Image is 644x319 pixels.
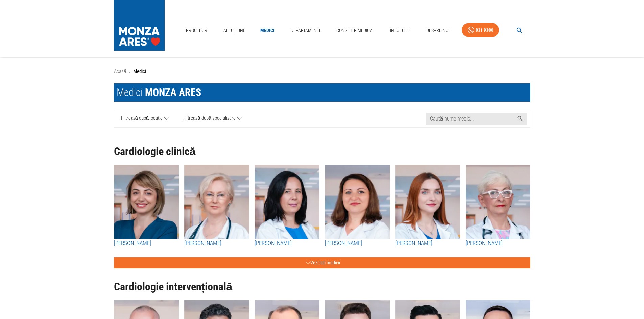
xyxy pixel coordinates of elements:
a: [PERSON_NAME] [466,239,530,248]
h1: Cardiologie clinică [114,145,530,157]
a: [PERSON_NAME] [325,239,390,248]
span: Filtrează după specializare [183,114,236,123]
span: Filtrează după locație [121,114,163,123]
a: Consilier Medical [334,24,378,37]
a: Afecțiuni [221,24,247,37]
a: [PERSON_NAME] [255,239,319,248]
img: Dr. Silvia Deaconu [114,165,179,239]
li: › [129,68,130,75]
a: Filtrează după locație [114,110,176,127]
a: Filtrează după specializare [176,110,249,127]
a: Despre Noi [424,24,452,37]
img: Dr. Irina Macovei Dorobanțu [395,165,460,239]
button: Vezi toți medicii [114,257,530,268]
img: Dr. Raluca Naidin [325,165,390,239]
a: Medici [257,24,278,37]
a: Info Utile [387,24,414,37]
nav: breadcrumb [114,68,530,75]
a: Proceduri [183,24,211,37]
a: [PERSON_NAME] [114,239,179,248]
a: Departamente [288,24,324,37]
a: 031 9300 [462,23,499,37]
h1: Cardiologie intervențională [114,281,530,293]
div: 031 9300 [476,26,493,34]
img: Dr. Mihaela Rugină [466,165,530,239]
a: Acasă [114,68,126,74]
img: Dr. Alexandra Postu [255,165,319,239]
div: Medici [117,86,201,99]
p: Medici [133,68,146,75]
span: MONZA ARES [145,86,201,98]
a: [PERSON_NAME] [395,239,460,248]
a: [PERSON_NAME] [184,239,249,248]
img: Dr. Dana Constantinescu [184,165,249,239]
